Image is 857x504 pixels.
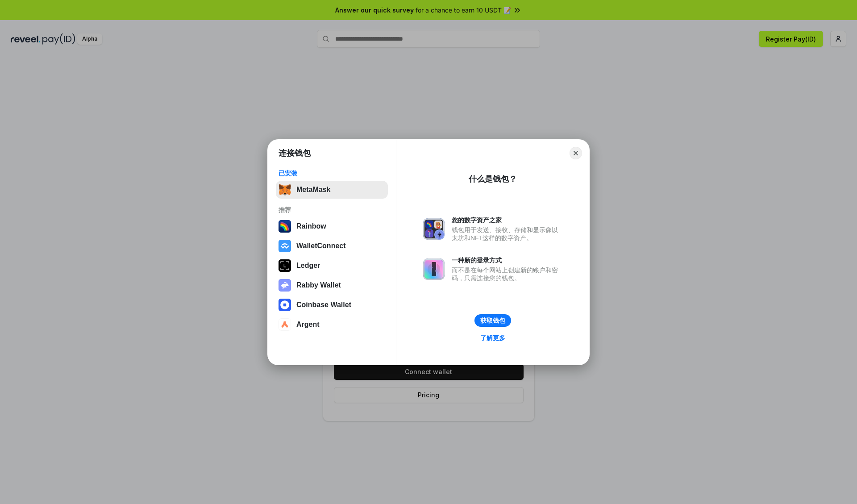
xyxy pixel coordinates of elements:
[276,237,388,255] button: WalletConnect
[276,217,388,235] button: Rainbow
[296,281,341,289] div: Rabby Wallet
[423,218,445,240] img: svg+xml,%3Csvg%20xmlns%3D%22http%3A%2F%2Fwww.w3.org%2F2000%2Fsvg%22%20fill%3D%22none%22%20viewBox...
[296,242,346,250] div: WalletConnect
[276,316,388,333] button: Argent
[452,216,562,224] div: 您的数字资产之家
[279,169,385,177] div: 已安装
[452,226,562,242] div: 钱包用于发送、接收、存储和显示像以太坊和NFT这样的数字资产。
[279,183,291,196] img: svg+xml,%3Csvg%20fill%3D%22none%22%20height%3D%2233%22%20viewBox%3D%220%200%2035%2033%22%20width%...
[279,220,291,233] img: svg+xml,%3Csvg%20width%3D%22120%22%20height%3D%22120%22%20viewBox%3D%220%200%20120%20120%22%20fil...
[296,186,330,194] div: MetaMask
[279,148,311,158] h1: 连接钱包
[276,296,388,314] button: Coinbase Wallet
[452,266,562,282] div: 而不是在每个网站上创建新的账户和密码，只需连接您的钱包。
[276,181,388,199] button: MetaMask
[279,240,291,252] img: svg+xml,%3Csvg%20width%3D%2228%22%20height%3D%2228%22%20viewBox%3D%220%200%2028%2028%22%20fill%3D...
[296,301,351,309] div: Coinbase Wallet
[279,259,291,272] img: svg+xml,%3Csvg%20xmlns%3D%22http%3A%2F%2Fwww.w3.org%2F2000%2Fsvg%22%20width%3D%2228%22%20height%3...
[276,257,388,275] button: Ledger
[296,262,320,270] div: Ledger
[480,334,505,342] div: 了解更多
[279,318,291,331] img: svg+xml,%3Csvg%20width%3D%2228%22%20height%3D%2228%22%20viewBox%3D%220%200%2028%2028%22%20fill%3D...
[279,206,385,214] div: 推荐
[279,279,291,292] img: svg+xml,%3Csvg%20xmlns%3D%22http%3A%2F%2Fwww.w3.org%2F2000%2Fsvg%22%20fill%3D%22none%22%20viewBox...
[423,258,445,280] img: svg+xml,%3Csvg%20xmlns%3D%22http%3A%2F%2Fwww.w3.org%2F2000%2Fsvg%22%20fill%3D%22none%22%20viewBox...
[296,222,326,230] div: Rainbow
[570,147,582,159] button: Close
[480,317,505,325] div: 获取钱包
[475,332,511,344] a: 了解更多
[474,314,511,327] button: 获取钱包
[276,276,388,294] button: Rabby Wallet
[452,256,562,264] div: 一种新的登录方式
[296,321,320,329] div: Argent
[469,174,517,184] div: 什么是钱包？
[279,299,291,311] img: svg+xml,%3Csvg%20width%3D%2228%22%20height%3D%2228%22%20viewBox%3D%220%200%2028%2028%22%20fill%3D...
